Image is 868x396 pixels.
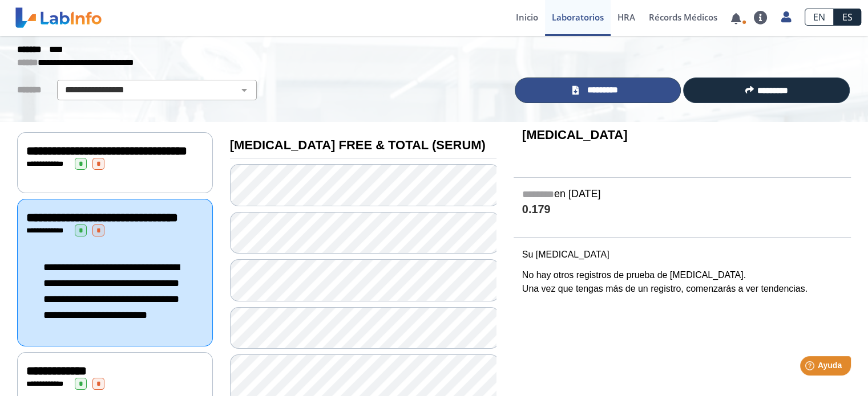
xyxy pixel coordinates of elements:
h4: 0.179 [522,203,842,217]
a: EN [805,9,834,26]
a: ES [834,9,861,26]
p: No hay otros registros de prueba de [MEDICAL_DATA]. Una vez que tengas más de un registro, comenz... [522,268,842,296]
p: Su [MEDICAL_DATA] [522,248,842,262]
h5: en [DATE] [522,188,842,201]
b: [MEDICAL_DATA] [522,128,628,142]
span: HRA [617,11,635,23]
iframe: Help widget launcher [766,352,855,383]
b: [MEDICAL_DATA] FREE & TOTAL (SERUM) [230,138,486,152]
